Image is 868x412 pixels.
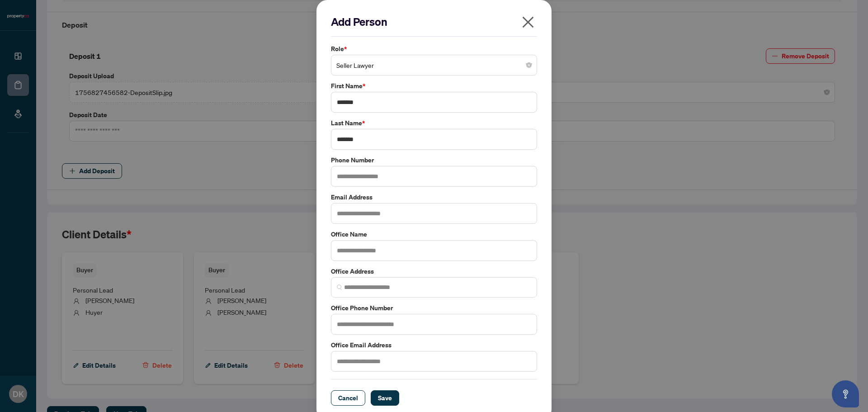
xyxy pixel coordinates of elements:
[331,266,537,276] label: Office Address
[331,14,537,29] h2: Add Person
[338,391,358,405] span: Cancel
[331,118,537,128] label: Last Name
[331,229,537,239] label: Office Name
[526,62,532,68] span: close-circle
[331,81,537,91] label: First Name
[331,340,537,350] label: Office Email Address
[331,155,537,165] label: Phone Number
[331,390,365,406] button: Cancel
[832,380,859,407] button: Open asap
[331,303,537,313] label: Office Phone Number
[331,44,537,54] label: Role
[331,192,537,202] label: Email Address
[371,390,399,406] button: Save
[336,57,532,74] span: Seller Lawyer
[378,391,392,405] span: Save
[521,15,535,29] span: close
[337,284,342,290] img: search_icon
